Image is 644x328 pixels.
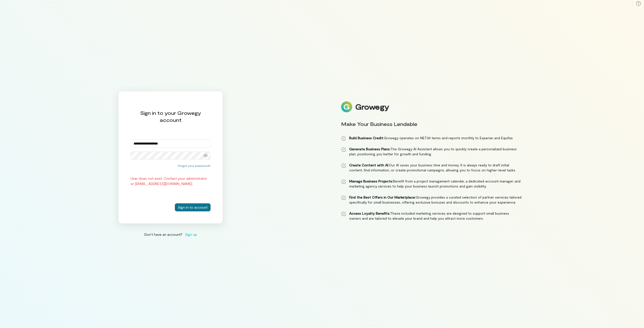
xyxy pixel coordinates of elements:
div: Make Your Business Lendable [341,120,522,127]
strong: Access Loyalty Benefits: [349,211,390,215]
li: Benefit from a project management calendar, a dedicated account manager, and marketing agency ser... [341,179,522,189]
span: Sign up [185,232,197,237]
strong: Build Business Credit: [349,136,384,140]
strong: Create Content with AI: [349,163,389,167]
div: Don’t have an account? [118,232,223,237]
img: Logo [341,101,352,112]
li: Growegy provides a curated selection of partner services tailored specifically for small business... [341,195,522,205]
div: User does not exist. Contact your administrator or [EMAIL_ADDRESS][DOMAIN_NAME]. [131,176,211,186]
strong: Generate Business Plans: [349,147,390,151]
div: Sign in to your Growegy account [131,109,211,123]
li: These included marketing services are designed to support small business owners and are tailored ... [341,211,522,221]
button: Sign in to account [175,203,211,211]
button: Forgot your password? [178,164,211,168]
strong: Find the Best Offers in Our Marketplace: [349,195,416,199]
div: Growegy [355,103,389,111]
li: Growegy operates on NET30 terms and reports monthly to Experian and Equifax. [341,135,522,140]
strong: Manage Business Projects: [349,179,393,183]
li: The Growegy AI Assistant allows you to quickly create a personalized business plan, positioning y... [341,147,522,157]
li: Our AI saves your business time and money. It is always ready to draft initial content, find info... [341,163,522,173]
